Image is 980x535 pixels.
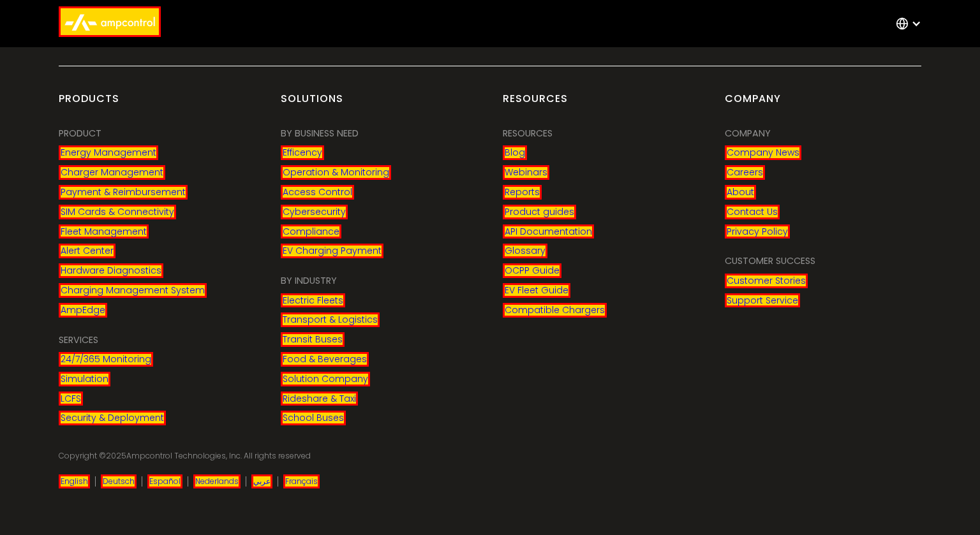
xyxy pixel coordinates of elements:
[281,145,324,160] a: Efficency
[59,474,90,488] a: English
[725,205,780,219] a: Contact Us
[725,254,815,268] div: Customer success
[59,411,166,425] a: Security & Deployment
[59,126,101,140] div: PRODUCT
[281,332,345,347] a: Transit Buses
[281,205,348,219] a: Cybersecurity
[725,126,771,140] div: Company
[725,145,801,160] a: Company News
[281,244,383,258] a: EV Charging Payment
[59,244,115,258] a: Alert Center
[59,224,149,239] a: Fleet Management
[503,263,561,278] a: OCPP Guide
[59,165,165,180] a: Charger Management
[59,303,107,318] a: AmpEdge
[725,293,800,308] a: Support Service
[281,411,346,425] a: School Buses
[503,283,570,298] a: EV Fleet Guide
[725,224,790,239] a: Privacy Policy
[281,274,337,288] div: BY INDUSTRY
[503,185,542,200] a: Reports
[101,474,137,488] a: Deutsch
[725,185,756,200] a: About
[503,145,527,160] a: Blog
[503,224,594,239] a: API Documentation
[725,274,808,288] a: Customer Stories
[59,263,163,278] a: Hardware Diagnostics
[59,283,207,298] a: Charging Management System
[281,92,343,116] div: Solutions
[59,145,158,160] a: Energy Management
[59,333,98,347] div: SERVICES
[503,165,549,180] a: Webinars
[503,303,607,318] a: Compatible Chargers
[281,126,359,140] div: BY BUSINESS NEED
[281,293,345,308] a: Electric Fleets
[59,185,188,200] a: Payment & Reimbursement
[59,205,176,219] a: SIM Cards & Connectivity
[281,392,358,406] a: Rideshare & Taxi
[147,474,182,488] a: Español
[281,352,369,367] a: Food & Beverages
[59,92,119,116] div: products
[251,474,272,488] a: عربي
[106,450,126,461] span: 2025
[503,92,568,116] div: Resources
[503,205,576,219] a: Product guides
[725,165,765,180] a: Careers
[283,474,320,488] a: Français
[59,392,83,406] a: LCFS
[193,474,241,488] a: Nederlands
[281,372,370,386] a: Solution Company
[59,372,110,386] a: Simulation
[281,185,354,200] a: Access Control
[59,451,921,461] div: Copyright © Ampcontrol Technologies, Inc. All rights reserved
[503,244,547,258] a: Glossary
[281,224,341,239] a: Compliance
[503,126,553,140] div: Resources
[281,165,391,180] a: Operation & Monitoring
[725,92,781,116] div: Company
[281,312,380,327] a: Transport & Logistics
[59,352,153,367] a: 24/7/365 Monitoring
